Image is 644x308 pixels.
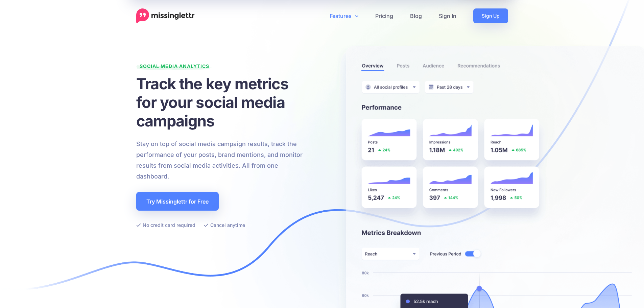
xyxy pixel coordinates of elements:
[430,8,465,23] a: Sign In
[321,8,367,23] a: Features
[402,8,430,23] a: Blog
[136,192,219,211] a: Try Missinglettr for Free
[136,8,195,23] a: Home
[136,63,213,72] span: Social Media Analytics
[136,221,195,229] li: No credit card required
[473,8,508,23] a: Sign Up
[136,74,310,130] h1: Track the key metrics for your social media campaigns
[136,139,310,182] p: Stay on top of social media campaign results, track the performance of your posts, brand mentions...
[367,8,402,23] a: Pricing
